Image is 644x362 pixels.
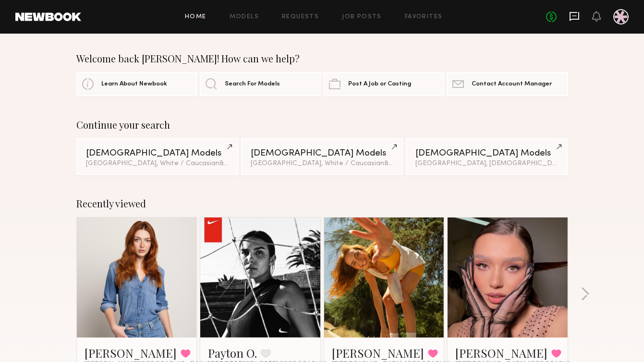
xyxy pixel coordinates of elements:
a: [PERSON_NAME] [455,345,547,361]
a: Requests [282,14,319,20]
a: [DEMOGRAPHIC_DATA] Models[GEOGRAPHIC_DATA], White / Caucasian&2other filters [76,138,238,175]
span: Learn About Newbook [101,81,167,87]
span: & 1 other filter [384,160,425,167]
span: Contact Account Manager [472,81,552,87]
a: Learn About Newbook [76,72,197,96]
div: [GEOGRAPHIC_DATA], [DEMOGRAPHIC_DATA] [415,160,558,167]
div: Continue your search [76,119,568,131]
a: Favorites [405,14,443,20]
div: Welcome back [PERSON_NAME]! How can we help? [76,53,568,64]
a: Search For Models [200,72,321,96]
a: Post A Job or Casting [323,72,444,96]
a: [DEMOGRAPHIC_DATA] Models[GEOGRAPHIC_DATA], White / Caucasian&1other filter [241,138,403,175]
a: Home [185,14,207,20]
a: [PERSON_NAME] [332,345,424,361]
div: Recently viewed [76,198,568,209]
div: [GEOGRAPHIC_DATA], White / Caucasian [86,160,229,167]
div: [DEMOGRAPHIC_DATA] Models [415,149,558,158]
span: Post A Job or Casting [348,81,411,87]
div: [GEOGRAPHIC_DATA], White / Caucasian [251,160,393,167]
div: [DEMOGRAPHIC_DATA] Models [86,149,229,158]
span: & 2 other filter s [219,160,266,167]
a: Payton O. [208,345,257,361]
a: [DEMOGRAPHIC_DATA] Models[GEOGRAPHIC_DATA], [DEMOGRAPHIC_DATA] [406,138,568,175]
a: [PERSON_NAME] [85,345,177,361]
span: Search For Models [225,81,280,87]
a: Contact Account Manager [447,72,568,96]
div: [DEMOGRAPHIC_DATA] Models [251,149,393,158]
a: Job Posts [342,14,382,20]
a: Models [230,14,259,20]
